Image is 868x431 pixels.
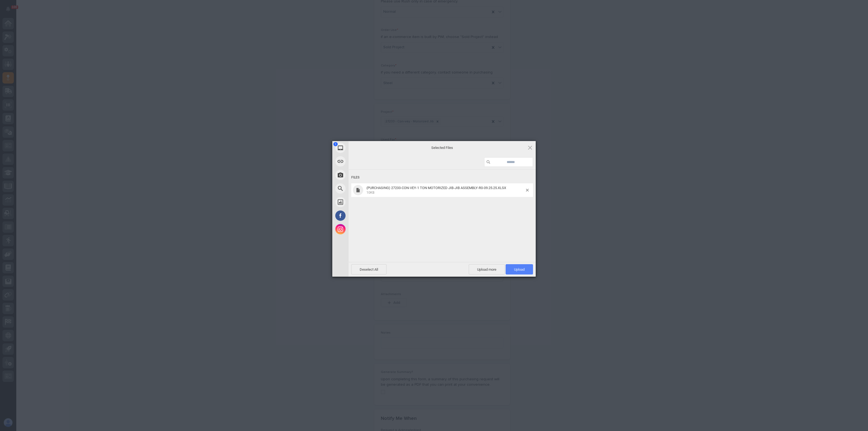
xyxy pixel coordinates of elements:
[365,186,526,195] span: (PURCHASING) 27233-CON-VEY-1 TON MOTORIZED JIB-JIB ASSEMBLY-R0-09.25.25.XLSX
[332,222,397,236] div: Instagram
[332,168,397,182] div: Take Photo
[332,182,397,195] div: Web Search
[332,155,397,168] div: Link (URL)
[332,209,397,222] div: Facebook
[527,145,533,151] span: Click here or hit ESC to close picker
[332,195,397,209] div: Unsplash
[351,264,387,274] span: Deselect All
[366,191,374,194] span: 10KB
[366,186,506,190] span: (PURCHASING) 27233-CON-VEY-1 TON MOTORIZED JIB-JIB ASSEMBLY-R0-09.25.25.XLSX
[351,173,533,183] div: Files
[388,145,496,150] span: Selected Files
[333,142,338,146] span: 1
[514,267,525,272] span: Upload
[332,141,397,155] div: My Device
[469,264,505,274] span: Upload more
[506,264,533,274] span: Upload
